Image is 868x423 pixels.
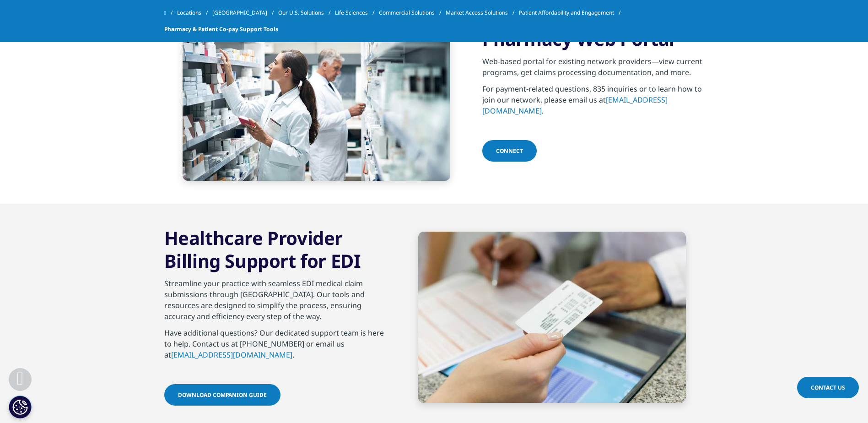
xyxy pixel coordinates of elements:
[9,396,32,418] button: Cookies Settings
[164,278,386,327] p: Streamline your practice with seamless EDI medical claim submissions through [GEOGRAPHIC_DATA]. O...
[797,377,859,398] a: Contact Us
[482,56,704,83] p: Web-based portal for existing network providers—view current programs, get claims processing docu...
[177,5,212,21] a: Locations
[335,5,379,21] a: Life Sciences
[164,384,280,406] a: Download Companion Guide
[482,83,704,122] p: For payment-related questions, 835 inquiries or to learn how to join our network, please email us...
[164,327,386,366] p: Have additional questions? Our dedicated support team is here to help. Contact us at [PHONE_NUMBE...
[519,5,625,21] a: Patient Affordability and Engagement
[496,147,523,155] span: Connect
[811,384,845,391] span: Contact Us
[482,140,537,162] a: Connect
[278,5,335,21] a: Our U.S. Solutions
[379,5,446,21] a: Commercial Solutions
[164,21,278,38] span: Pharmacy & Patient Co-pay Support Tools
[446,5,519,21] a: Market Access Solutions
[482,95,668,116] a: [EMAIL_ADDRESS][DOMAIN_NAME]
[171,350,292,360] a: [EMAIL_ADDRESS][DOMAIN_NAME]
[183,10,450,181] img: Two pharmacists checking products on dispensary shelves
[212,5,278,21] a: [GEOGRAPHIC_DATA]
[482,27,704,50] h3: Pharmacy Web Portal
[178,391,267,399] span: Download Companion Guide
[164,227,386,272] h3: Healthcare Provider Billing Support for EDI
